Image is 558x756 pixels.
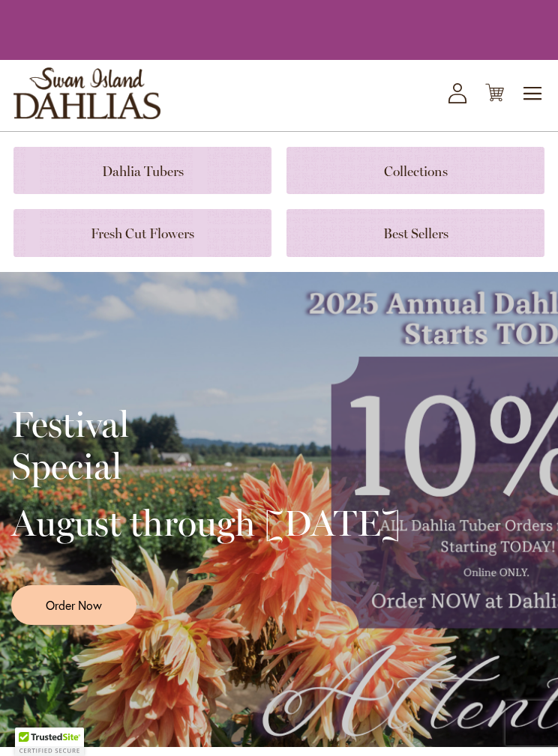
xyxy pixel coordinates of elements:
h2: August through [DATE] [11,502,400,544]
h2: Festival Special [11,403,400,487]
a: store logo [13,67,160,119]
a: Order Now [11,585,136,625]
span: Order Now [46,596,102,614]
